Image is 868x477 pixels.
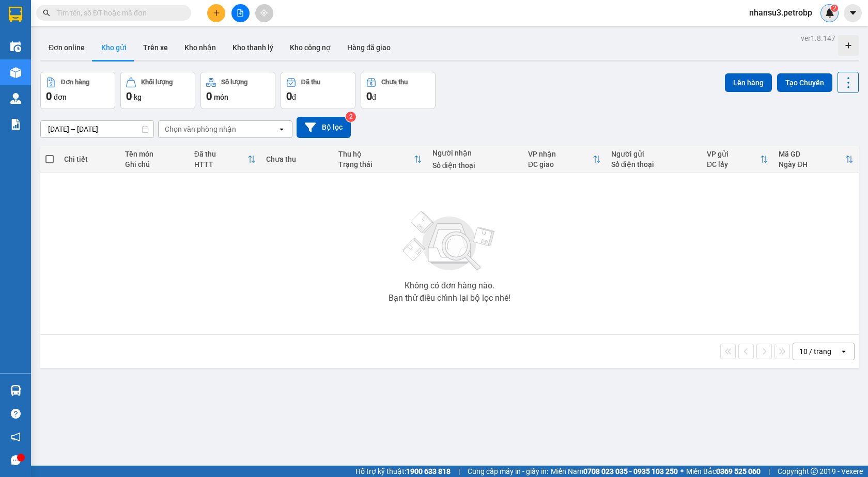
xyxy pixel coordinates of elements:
[773,146,859,173] th: Toggle SortBy
[176,35,224,60] button: Kho nhận
[768,466,770,477] span: |
[194,150,248,158] div: Đã thu
[141,79,173,86] div: Khối lượng
[10,41,21,52] img: warehouse-icon
[11,455,21,465] span: message
[41,121,153,137] input: Select a date range.
[224,35,282,60] button: Kho thanh lý
[213,9,220,17] span: plus
[214,93,228,101] span: món
[165,124,236,134] div: Chọn văn phòng nhận
[611,150,696,158] div: Người gửi
[741,6,820,19] span: nhansu3.petrobp
[10,385,21,396] img: warehouse-icon
[126,90,132,102] span: 0
[825,8,834,18] img: icon-new-feature
[838,35,859,56] div: Tạo kho hàng mới
[528,160,593,168] div: ĐC giao
[551,466,678,477] span: Miền Nam
[405,282,494,290] div: Không có đơn hàng nào.
[54,93,67,101] span: đơn
[468,466,548,477] span: Cung cấp máy in - giấy in:
[10,67,21,78] img: warehouse-icon
[120,72,195,109] button: Khối lượng0kg
[40,72,115,109] button: Đơn hàng0đơn
[432,149,518,157] div: Người nhận
[398,205,501,278] img: svg+xml;base64,PHN2ZyBjbGFzcz0ibGlzdC1wbHVnX19zdmciIHhtbG5zPSJodHRwOi8vd3d3LnczLm9yZy8yMDAwL3N2Zy...
[93,35,135,60] button: Kho gửi
[281,72,355,109] button: Đã thu0đ
[528,150,593,158] div: VP nhận
[811,468,818,475] span: copyright
[801,33,835,44] div: ver 1.8.147
[366,90,372,102] span: 0
[389,294,510,302] div: Bạn thử điều chỉnh lại bộ lọc nhé!
[381,79,408,86] div: Chưa thu
[237,9,244,17] span: file-add
[333,146,427,173] th: Toggle SortBy
[277,125,286,133] svg: open
[779,160,845,168] div: Ngày ĐH
[194,160,248,168] div: HTTT
[361,72,436,109] button: Chưa thu0đ
[286,90,292,102] span: 0
[189,146,261,173] th: Toggle SortBy
[338,160,414,168] div: Trạng thái
[255,4,273,22] button: aim
[207,4,225,22] button: plus
[10,119,21,130] img: solution-icon
[61,79,89,86] div: Đơn hàng
[11,409,21,419] span: question-circle
[702,146,773,173] th: Toggle SortBy
[134,93,142,101] span: kg
[43,9,50,17] span: search
[297,117,351,138] button: Bộ lọc
[266,155,328,163] div: Chưa thu
[57,7,179,19] input: Tìm tên, số ĐT hoặc mã đơn
[686,466,761,477] span: Miền Bắc
[831,5,838,12] sup: 2
[200,72,275,109] button: Số lượng0món
[231,4,250,22] button: file-add
[840,347,848,356] svg: open
[339,35,399,60] button: Hàng đã giao
[406,467,451,475] strong: 1900 633 818
[372,93,376,101] span: đ
[292,93,296,101] span: đ
[46,90,52,102] span: 0
[64,155,115,163] div: Chi tiết
[777,73,832,92] button: Tạo Chuyến
[523,146,606,173] th: Toggle SortBy
[707,160,760,168] div: ĐC lấy
[135,35,176,60] button: Trên xe
[832,5,836,12] span: 2
[346,112,356,122] sup: 2
[799,346,831,357] div: 10 / trang
[725,73,772,92] button: Lên hàng
[9,7,22,22] img: logo-vxr
[221,79,247,86] div: Số lượng
[680,469,684,473] span: ⚪️
[848,8,858,18] span: caret-down
[206,90,212,102] span: 0
[707,150,760,158] div: VP gửi
[355,466,451,477] span: Hỗ trợ kỹ thuật:
[716,467,761,475] strong: 0369 525 060
[260,9,268,17] span: aim
[40,35,93,60] button: Đơn online
[338,150,414,158] div: Thu hộ
[282,35,339,60] button: Kho công nợ
[432,161,518,170] div: Số điện thoại
[125,150,184,158] div: Tên món
[779,150,845,158] div: Mã GD
[10,93,21,104] img: warehouse-icon
[301,79,320,86] div: Đã thu
[125,160,184,168] div: Ghi chú
[458,466,460,477] span: |
[583,467,678,475] strong: 0708 023 035 - 0935 103 250
[11,432,21,442] span: notification
[611,160,696,168] div: Số điện thoại
[844,4,862,22] button: caret-down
